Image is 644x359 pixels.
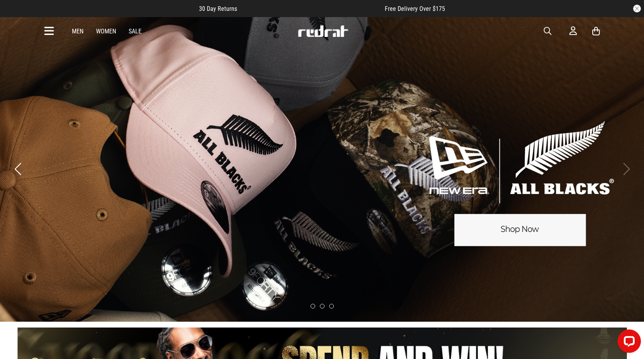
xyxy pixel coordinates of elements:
[253,5,369,12] iframe: Customer reviews powered by Trustpilot
[385,5,445,12] span: Free Delivery Over $175
[199,5,237,12] span: 30 Day Returns
[96,28,116,35] a: Women
[12,160,23,178] button: Previous slide
[611,326,644,359] iframe: LiveChat chat widget
[72,28,84,35] a: Men
[129,28,141,35] a: Sale
[621,160,632,178] button: Next slide
[297,25,349,37] img: Redrat logo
